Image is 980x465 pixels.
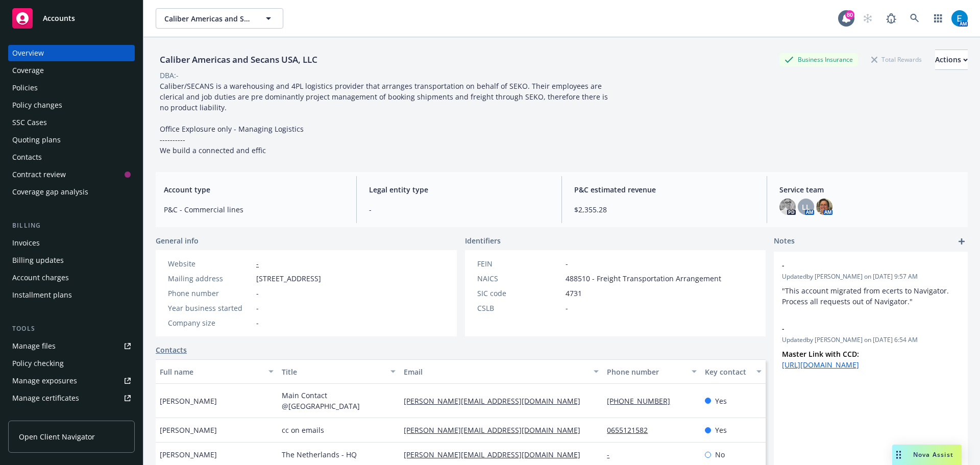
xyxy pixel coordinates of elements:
[477,288,561,299] div: SIC code
[816,199,832,215] img: photo
[8,221,135,231] div: Billing
[951,10,968,27] img: photo
[774,252,968,315] div: -Updatedby [PERSON_NAME] on [DATE] 9:57 AM"This account migrated from ecerts to Navigator. Proces...
[164,184,344,195] span: Account type
[8,252,135,268] a: Billing updates
[156,235,199,246] span: General info
[278,359,400,384] button: Title
[774,235,795,248] span: Notes
[282,366,384,377] div: Title
[168,317,252,328] div: Company size
[256,273,321,284] span: [STREET_ADDRESS]
[19,431,95,442] span: Open Client Navigator
[779,199,796,215] img: photo
[782,272,960,281] span: Updated by [PERSON_NAME] on [DATE] 9:57 AM
[404,425,589,435] a: [PERSON_NAME][EMAIL_ADDRESS][DOMAIN_NAME]
[404,450,589,459] a: [PERSON_NAME][EMAIL_ADDRESS][DOMAIN_NAME]
[160,81,610,155] span: Caliber/SECANS is a warehousing and 4PL logistics provider that arranges transportation on behalf...
[928,8,948,29] a: Switch app
[160,425,217,435] span: [PERSON_NAME]
[782,335,960,345] span: Updated by [PERSON_NAME] on [DATE] 6:54 AM
[603,359,700,384] button: Phone number
[8,80,135,96] a: Policies
[477,303,561,313] div: CSLB
[607,425,656,435] a: 0655121582
[8,4,135,33] a: Accounts
[782,286,951,306] span: "This account migrated from ecerts to Navigator. Process all requests out of Navigator."
[715,396,727,406] span: Yes
[256,259,259,268] a: -
[607,396,678,406] a: [PHONE_NUMBER]
[8,235,135,251] a: Invoices
[404,396,589,406] a: [PERSON_NAME][EMAIL_ADDRESS][DOMAIN_NAME]
[168,303,252,313] div: Year business started
[866,53,927,66] div: Total Rewards
[8,184,135,200] a: Coverage gap analysis
[8,166,135,183] a: Contract review
[282,425,324,435] span: cc on emails
[12,287,72,303] div: Installment plans
[12,80,38,96] div: Policies
[904,8,925,29] a: Search
[782,349,859,359] strong: Master Link with CCD:
[782,260,933,271] span: -
[369,184,549,195] span: Legal entity type
[802,202,810,212] span: LL
[404,366,587,377] div: Email
[256,303,259,313] span: -
[43,14,75,22] span: Accounts
[282,390,396,411] span: Main Contact @[GEOGRAPHIC_DATA]
[574,204,754,215] span: $2,355.28
[8,390,135,406] a: Manage certificates
[881,8,901,29] a: Report a Bug
[607,366,685,377] div: Phone number
[701,359,766,384] button: Key contact
[8,149,135,165] a: Contacts
[779,184,960,195] span: Service team
[574,184,754,195] span: P&C estimated revenue
[782,323,933,334] span: -
[955,235,968,248] a: add
[164,13,253,24] span: Caliber Americas and Secans USA, LLC
[256,288,259,299] span: -
[477,258,561,269] div: FEIN
[845,10,854,19] div: 80
[168,288,252,299] div: Phone number
[12,355,64,372] div: Policy checking
[12,407,64,424] div: Manage claims
[282,449,357,460] span: The Netherlands - HQ
[160,70,179,81] div: DBA: -
[892,445,905,465] div: Drag to move
[8,338,135,354] a: Manage files
[12,97,62,113] div: Policy changes
[400,359,603,384] button: Email
[566,303,568,313] span: -
[8,407,135,424] a: Manage claims
[774,315,968,378] div: -Updatedby [PERSON_NAME] on [DATE] 6:54 AMMaster Link with CCD: [URL][DOMAIN_NAME]
[465,235,501,246] span: Identifiers
[8,287,135,303] a: Installment plans
[12,166,66,183] div: Contract review
[8,270,135,286] a: Account charges
[12,235,40,251] div: Invoices
[164,204,344,215] span: P&C - Commercial lines
[12,45,44,61] div: Overview
[607,450,618,459] a: -
[715,449,725,460] span: No
[8,97,135,113] a: Policy changes
[8,373,135,389] span: Manage exposures
[168,258,252,269] div: Website
[8,62,135,79] a: Coverage
[160,449,217,460] span: [PERSON_NAME]
[935,50,968,69] div: Actions
[892,445,962,465] button: Nova Assist
[8,132,135,148] a: Quoting plans
[12,184,88,200] div: Coverage gap analysis
[705,366,750,377] div: Key contact
[779,53,858,66] div: Business Insurance
[8,114,135,131] a: SSC Cases
[156,345,187,355] a: Contacts
[156,8,283,29] button: Caliber Americas and Secans USA, LLC
[566,258,568,269] span: -
[715,425,727,435] span: Yes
